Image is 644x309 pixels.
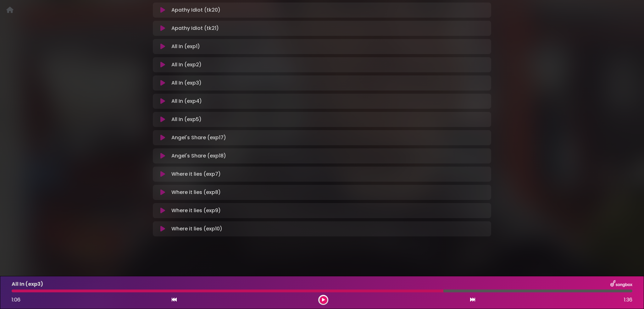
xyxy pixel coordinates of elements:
[171,43,200,50] p: All In (exp1)
[171,170,221,178] p: Where it lies (exp7)
[171,6,220,14] p: Apathy Idiot (tk20)
[171,225,222,233] p: Where it lies (exp10)
[171,134,226,141] p: Angel's Share (exp17)
[171,207,221,214] p: Where it lies (exp9)
[171,79,202,87] p: All In (exp3)
[171,116,202,123] p: All In (exp5)
[171,61,202,69] p: All In (exp2)
[171,25,219,32] p: Apathy Idiot (tk21)
[171,189,221,196] p: Where it lies (exp8)
[171,152,226,160] p: Angel's Share (exp18)
[171,97,202,105] p: All In (exp4)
